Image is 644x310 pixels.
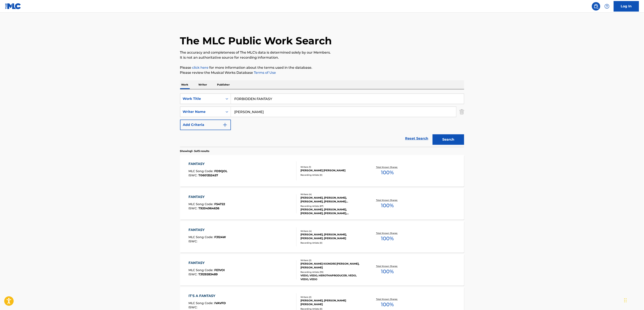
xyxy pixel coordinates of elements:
img: help [604,4,610,9]
p: Writer [197,80,208,89]
a: Terms of Use [253,71,276,75]
div: [PERSON_NAME], [PERSON_NAME], [PERSON_NAME], [PERSON_NAME] [PERSON_NAME] [300,196,364,203]
div: VEDO, VEDO, HEROTHAPRODUCER, VEDO, VEDO, VEDO [300,274,364,281]
div: Writers ( 2 ) [300,259,364,262]
span: MLC Song Code : [188,301,214,305]
div: Recording Artists ( 35 ) [300,270,364,274]
div: Recording Artists ( 0 ) [300,173,364,177]
p: Please for more information about the terms used in the database. [180,65,464,70]
button: Add Criteria [180,120,231,130]
a: Public Search [592,2,600,11]
span: T3129283489 [198,272,218,276]
span: MLC Song Code : [188,235,214,239]
span: 100 % [381,169,394,176]
div: Recording Artists ( 0 ) [300,241,364,244]
img: Delete Criterion [460,107,464,117]
span: MLC Song Code : [188,202,214,206]
span: F54722 [214,202,225,206]
h1: The MLC Public Work Search [180,34,332,47]
img: search [594,4,599,9]
div: [PERSON_NAME], [PERSON_NAME], [PERSON_NAME], [PERSON_NAME] [300,233,364,240]
img: MLC Logo [5,3,21,9]
span: ISWC : [188,272,198,276]
img: 9d2ae6d4665cec9f34b9.svg [223,122,228,127]
p: Showing 1 - 5 of 5 results [180,149,209,153]
p: Total Known Shares: [376,298,399,301]
span: ISWC : [188,173,198,177]
a: click here [192,66,209,70]
span: ISWC : [188,305,198,309]
div: IT'S A FANTASY [188,293,226,298]
p: Work [180,80,190,89]
form: Search Form [180,94,464,147]
iframe: Chat Widget [623,290,644,310]
span: T0601352457 [198,173,218,177]
span: MLC Song Code : [188,169,214,173]
a: Log In [614,1,639,12]
p: The accuracy and completeness of The MLC's data is determined solely by our Members. [180,50,464,55]
a: Reset Search [403,134,431,143]
div: FANTASY [188,227,226,232]
p: Please review the Musical Works Database [180,70,464,75]
div: [PERSON_NAME] [PERSON_NAME] [300,169,364,172]
span: IVAVFD [214,301,226,305]
div: Drag [624,294,627,307]
a: FANTASYMLC Song Code:F3124WISWC:Writers (4)[PERSON_NAME], [PERSON_NAME], [PERSON_NAME], [PERSON_N... [180,221,464,253]
div: Work Title [183,96,221,101]
p: Publisher [216,80,231,89]
p: Total Known Shares: [376,199,399,202]
div: Recording Artists ( 67 ) [300,204,364,208]
span: MLC Song Code : [188,268,214,272]
div: [PERSON_NAME], [PERSON_NAME] [PERSON_NAME] [300,299,364,306]
div: [PERSON_NAME], [PERSON_NAME], [PERSON_NAME], [PERSON_NAME], [PERSON_NAME] [300,208,364,215]
div: FANTASY [188,194,225,199]
span: FD9QOL [214,169,227,173]
span: 100 % [381,202,394,209]
span: 100 % [381,235,394,242]
p: Total Known Shares: [376,166,399,169]
div: Help [603,2,611,11]
p: It is not an authoritative source for recording information. [180,55,464,60]
p: Total Known Shares: [376,232,399,235]
div: [PERSON_NAME] KIONDRE [PERSON_NAME], [PERSON_NAME] [300,262,364,269]
span: ISWC : [188,206,198,210]
span: T9204964636 [198,206,219,210]
span: FE1VOI [214,268,225,272]
span: F3124W [214,235,226,239]
a: FANTASYMLC Song Code:FD9QOLISWC:T0601352457Writers (1)[PERSON_NAME] [PERSON_NAME]Recording Artist... [180,155,464,187]
div: FANTASY [188,260,225,265]
span: 100 % [381,268,394,275]
div: Writers ( 4 ) [300,230,364,233]
a: FANTASYMLC Song Code:F54722ISWC:T9204964636Writers (4)[PERSON_NAME], [PERSON_NAME], [PERSON_NAME]... [180,188,464,220]
div: FANTASY [188,161,227,166]
span: ISWC : [188,239,198,243]
a: FANTASYMLC Song Code:FE1VOIISWC:T3129283489Writers (2)[PERSON_NAME] KIONDRE [PERSON_NAME], [PERSO... [180,254,464,286]
div: Writers ( 4 ) [300,193,364,196]
div: Writers ( 1 ) [300,165,364,169]
span: 100 % [381,301,394,308]
div: Writer Name [183,109,221,114]
button: Search [433,134,464,145]
div: Writers ( 2 ) [300,295,364,299]
p: Total Known Shares: [376,265,399,268]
